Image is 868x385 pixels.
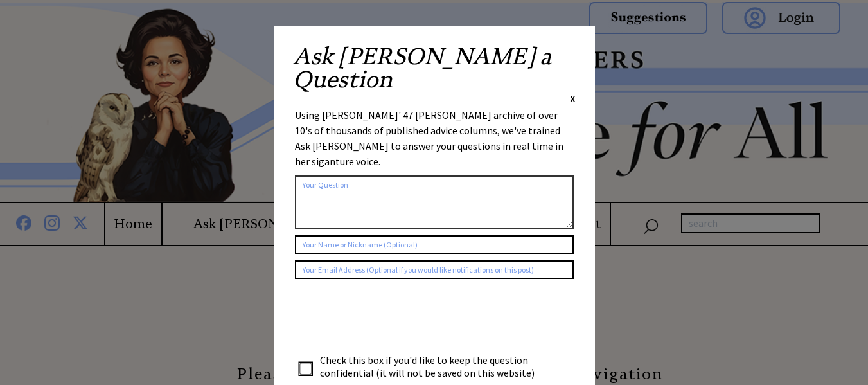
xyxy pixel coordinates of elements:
[570,92,576,105] span: X
[295,292,490,342] iframe: reCAPTCHA
[295,235,574,254] input: Your Name or Nickname (Optional)
[295,107,574,169] div: Using [PERSON_NAME]' 47 [PERSON_NAME] archive of over 10's of thousands of published advice colum...
[293,45,576,91] h2: Ask [PERSON_NAME] a Question
[295,260,574,279] input: Your Email Address (Optional if you would like notifications on this post)
[319,353,547,380] td: Check this box if you'd like to keep the question confidential (it will not be saved on this webs...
